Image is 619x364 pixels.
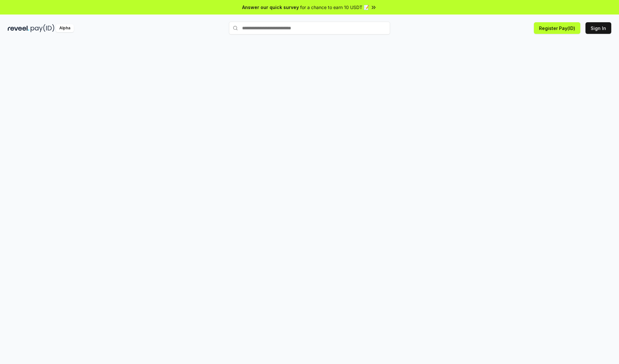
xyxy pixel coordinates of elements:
img: pay_id [31,24,54,32]
button: Sign In [585,22,611,34]
img: reveel_dark [8,24,29,32]
button: Register Pay(ID) [534,22,580,34]
div: Alpha [56,24,74,32]
span: Answer our quick survey [242,4,299,11]
span: for a chance to earn 10 USDT 📝 [300,4,369,11]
